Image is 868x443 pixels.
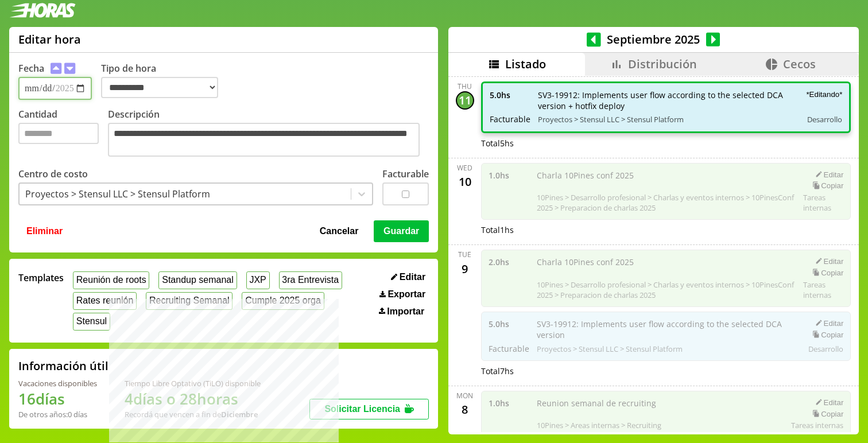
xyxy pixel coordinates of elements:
textarea: To enrich screen reader interactions, please activate Accessibility in Grammarly extension settings [108,123,420,157]
div: Mon [456,391,473,401]
button: Reunión de roots [73,271,149,289]
div: Recordá que vencen a fin de [125,409,261,419]
div: Total 5 hs [481,138,851,149]
b: Diciembre [221,409,258,419]
span: Septiembre 2025 [601,32,706,47]
button: Rates reunión [73,292,137,310]
div: 10 [456,173,474,191]
input: Cantidad [18,123,99,144]
img: logotipo [9,3,76,18]
div: Vacaciones disponibles [18,378,97,388]
button: Exportar [376,289,429,300]
label: Centro de costo [18,168,88,180]
div: Total 7 hs [481,366,851,376]
label: Descripción [108,108,429,160]
label: Cantidad [18,108,108,160]
label: Facturable [382,168,429,180]
button: Recruiting Semanal [146,292,232,310]
span: Solicitar Licencia [324,404,400,414]
div: De otros años: 0 días [18,409,97,419]
button: Editar [387,271,429,283]
div: Total 1 hs [481,224,851,235]
h1: 16 días [18,388,97,409]
span: Cecos [783,56,816,72]
label: Tipo de hora [101,62,227,100]
span: Listado [505,56,546,72]
div: scrollable content [448,76,859,433]
button: Solicitar Licencia [309,399,429,419]
div: 8 [456,401,474,419]
div: Thu [458,81,472,91]
div: Proyectos > Stensul LLC > Stensul Platform [25,188,210,200]
span: Exportar [387,289,425,300]
h2: Información útil [18,358,108,374]
button: Guardar [374,220,429,242]
div: 9 [456,259,474,278]
div: Wed [457,163,472,173]
button: Eliminar [23,220,66,242]
select: Tipo de hora [101,77,218,98]
span: Distribución [628,56,697,72]
button: 3ra Entrevista [279,271,342,289]
button: Cumple 2025 orga [242,292,324,310]
label: Fecha [18,62,44,75]
span: Editar [400,272,425,282]
span: Importar [387,306,424,317]
button: Stensul [73,313,110,331]
div: Tue [458,250,471,259]
h1: 4 días o 28 horas [125,388,261,409]
button: JXP [246,271,270,289]
div: Tiempo Libre Optativo (TiLO) disponible [125,378,261,388]
div: 11 [456,91,474,110]
button: Cancelar [316,220,362,242]
span: Templates [18,271,64,284]
h1: Editar hora [18,32,81,47]
button: Standup semanal [158,271,237,289]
